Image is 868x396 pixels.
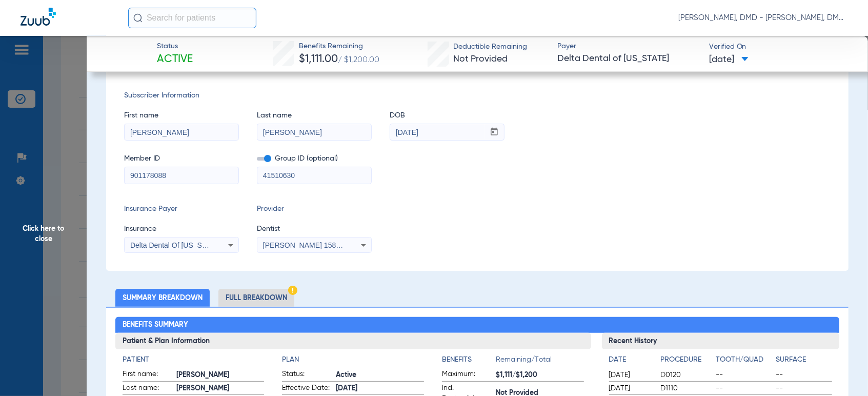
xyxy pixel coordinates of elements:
[218,289,294,307] li: Full Breakdown
[390,110,504,121] span: DOB
[282,369,332,381] span: Status:
[176,370,265,381] span: [PERSON_NAME]
[661,354,712,369] app-breakdown-title: Procedure
[336,383,424,394] span: [DATE]
[709,42,852,52] span: Verified On
[609,354,652,369] app-breakdown-title: Date
[282,383,332,395] span: Effective Date:
[257,224,372,234] span: Dentist
[496,354,584,369] span: Remaining/Total
[288,286,297,295] img: Hazard
[442,354,496,365] h4: Benefits
[661,354,712,365] h4: Procedure
[133,13,143,23] img: Search Icon
[338,56,379,64] span: / $1,200.00
[115,317,840,333] h2: Benefits Summary
[124,224,239,234] span: Insurance
[157,52,193,67] span: Active
[817,347,868,396] iframe: Chat Widget
[124,153,239,164] span: Member ID
[716,354,772,365] h4: Tooth/Quad
[716,383,772,393] span: --
[776,354,832,365] h4: Surface
[398,115,432,120] mat-label: mm / dd / yyyy
[776,383,832,393] span: --
[263,241,364,249] span: [PERSON_NAME] 1588827992
[709,53,749,66] span: [DATE]
[442,369,492,381] span: Maximum:
[124,204,239,214] span: Insurance Payer
[602,333,840,349] h3: Recent History
[257,110,372,121] span: Last name
[678,13,847,23] span: [PERSON_NAME], DMD - [PERSON_NAME], DMD
[558,52,700,65] span: Delta Dental of [US_STATE]
[257,204,372,214] span: Provider
[454,54,508,64] span: Not Provided
[716,370,772,380] span: --
[123,383,173,395] span: Last name:
[776,354,832,369] app-breakdown-title: Surface
[496,370,584,381] span: $1,111/$1,200
[661,383,712,393] span: D1110
[21,8,56,26] img: Zuub Logo
[176,383,265,394] span: [PERSON_NAME]
[336,370,424,381] span: Active
[123,354,265,365] h4: Patient
[128,8,256,28] input: Search for patients
[130,241,221,249] span: Delta Dental Of [US_STATE]
[124,110,239,121] span: First name
[716,354,772,369] app-breakdown-title: Tooth/Quad
[257,153,372,164] span: Group ID (optional)
[157,41,193,52] span: Status
[299,54,338,65] span: $1,111.00
[661,370,712,380] span: D0120
[454,42,528,52] span: Deductible Remaining
[609,370,652,380] span: [DATE]
[299,41,379,52] span: Benefits Remaining
[776,370,832,380] span: --
[115,289,210,307] li: Summary Breakdown
[442,354,496,369] app-breakdown-title: Benefits
[282,354,424,365] h4: Plan
[115,333,591,349] h3: Patient & Plan Information
[609,354,652,365] h4: Date
[558,41,700,52] span: Payer
[609,383,652,393] span: [DATE]
[485,124,504,141] button: Open calendar
[123,369,173,381] span: First name:
[124,90,831,101] span: Subscriber Information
